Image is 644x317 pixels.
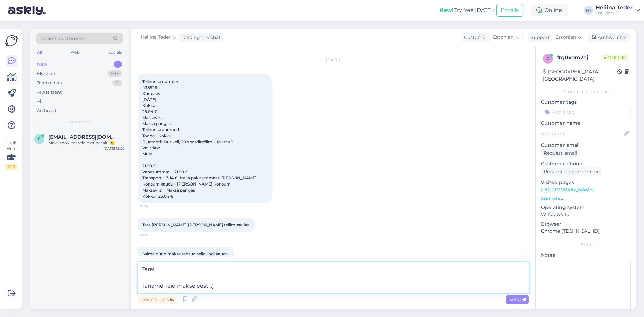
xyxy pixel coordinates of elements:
[596,5,633,10] div: Heliina Teder
[541,160,631,167] p: Customer phone
[541,167,602,176] div: Request phone number
[37,61,47,68] div: New
[108,70,122,77] div: 99+
[439,7,454,13] b: New!
[5,34,18,47] img: Askly Logo
[509,296,526,302] span: Send
[36,48,43,57] div: All
[541,221,631,228] p: Browser
[528,34,550,41] div: Support
[541,242,631,248] div: Extra
[142,222,251,227] span: Tere [PERSON_NAME] [PERSON_NAME] tellimuse ära.
[140,204,165,209] span: 15:04
[69,48,81,57] div: Web
[142,251,229,256] span: Saime nüüd makse tehtud selle lingi kaudu!
[541,130,623,137] input: Add name
[596,5,640,16] a: Heliina TederOstupesa OÜ
[547,56,550,61] span: g
[557,54,601,62] div: # g0xom2ej
[541,228,631,235] p: Chrome [TECHNICAL_ID]
[541,89,631,95] div: Customer information
[541,149,580,158] div: Request email
[37,80,62,86] div: Team chats
[541,211,631,218] p: Windows 10
[138,57,529,63] div: [DATE]
[180,34,221,41] div: leading the chat
[555,34,576,41] span: Estonian
[588,33,630,42] div: Archive chat
[541,99,631,106] p: Customer tags
[541,142,631,149] p: Customer email
[584,6,593,15] div: HT
[138,262,529,293] textarea: Tere! Täname Teid makse eest! :
[48,140,125,146] div: Ma ei soovi teateid ostupesalt! 😉
[142,79,258,199] span: Tellimuse number: 438926 Kuupäev: [DATE] Kokku: 25.04 € Makseviis: Maksa pangas Tellimuse andmed ...
[114,61,122,68] div: 1
[112,80,122,86] div: 0
[493,34,514,41] span: Estonian
[141,34,171,41] span: Heliina Teder
[541,187,594,193] a: [URL][DOMAIN_NAME]
[138,295,177,304] div: Private note
[5,140,17,170] div: Look Here
[543,68,617,83] div: [GEOGRAPHIC_DATA], [GEOGRAPHIC_DATA]
[439,6,494,14] div: Try free [DATE]:
[107,48,123,57] div: Socials
[37,89,62,96] div: AI Assistant
[541,252,631,259] p: Notes
[541,204,631,211] p: Operating system
[541,179,631,186] p: Visited pages
[140,232,165,237] span: 15:05
[48,134,118,140] span: eha.jaaksoo@mail.ee
[5,164,17,170] div: 2 / 3
[601,54,629,61] span: Online
[496,4,523,17] button: Emails
[104,146,125,151] div: [DATE] 15:00
[541,195,631,201] p: See more ...
[531,4,568,16] div: Online
[37,107,56,114] div: Archived
[38,136,41,141] span: e
[461,34,487,41] div: Customer
[596,10,633,16] div: Ostupesa OÜ
[69,119,90,125] span: New chats
[37,70,56,77] div: My chats
[37,98,43,105] div: All
[541,120,631,127] p: Customer name
[541,107,631,117] input: Add a tag
[42,35,84,42] span: Search customers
